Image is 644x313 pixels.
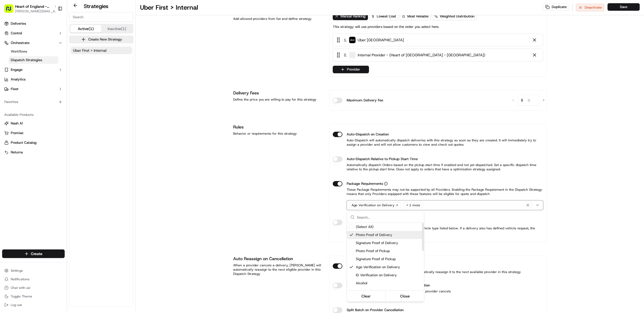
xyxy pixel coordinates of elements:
[356,224,374,229] span: (Select All)
[348,292,385,300] button: Clear
[356,233,422,237] span: Photo Proof of Delivery
[356,249,422,253] span: Photo Proof of Pickup
[356,281,422,286] span: Alcohol
[356,265,422,270] span: Age Verification on Delivery
[11,78,41,83] span: Knowledge Base
[51,78,86,83] span: API Documentation
[3,76,43,85] a: 📗Knowledge Base
[347,223,424,301] div: Suggestions
[356,241,422,245] span: Signature Proof of Delivery
[356,289,422,294] span: Parking Check-In
[357,212,421,223] input: Search...
[91,53,98,59] button: Start new chat
[5,51,15,61] img: 1736555255976-a54dd68f-1ca7-489b-9aae-adbdc363a1c4
[43,76,88,85] a: 💻API Documentation
[356,257,422,262] span: Signature Proof of Pickup
[53,91,65,95] span: Pylon
[14,35,97,40] input: Got a question? Start typing here...
[387,292,423,300] button: Close
[45,78,50,83] div: 💻
[18,51,88,57] div: Start new chat
[18,57,68,61] div: We're available if you need us!
[5,21,98,30] p: Welcome 👋
[356,273,422,278] span: ID Verification on Delivery
[5,78,10,83] div: 📗
[5,5,16,16] img: Nash
[38,91,65,95] a: Powered byPylon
